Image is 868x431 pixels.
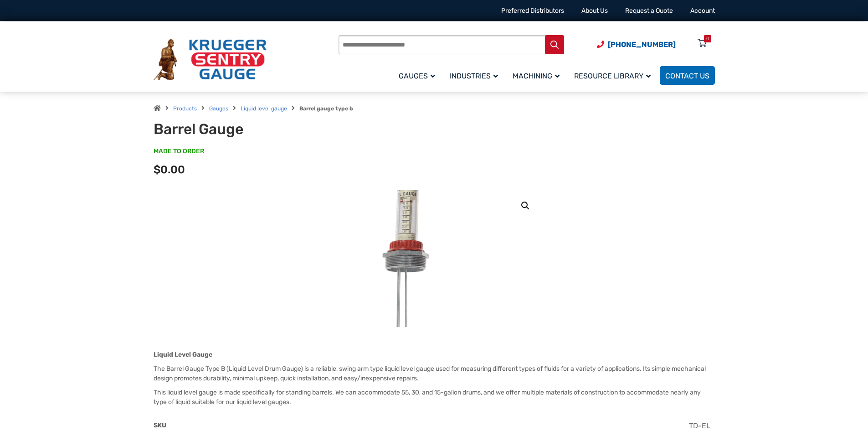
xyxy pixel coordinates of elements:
[660,66,715,85] a: Contact Us
[501,7,564,15] a: Preferred Distributors
[154,351,212,358] strong: Liquid Level Gauge
[507,65,569,86] a: Machining
[154,120,378,138] h1: Barrel Gauge
[154,39,267,81] img: Krueger Sentry Gauge
[690,7,715,15] a: Account
[444,65,507,86] a: Industries
[625,7,673,15] a: Request a Quote
[665,72,709,80] span: Contact Us
[597,39,676,50] a: Phone Number (920) 434-8860
[689,421,710,430] span: TD-EL
[450,72,498,80] span: Industries
[154,421,166,429] span: SKU
[173,105,197,112] a: Products
[574,72,651,80] span: Resource Library
[209,105,228,112] a: Gauges
[154,364,715,383] p: The Barrel Gauge Type B (Liquid Level Drum Gauge) is a reliable, swing arm type liquid level gaug...
[513,72,560,80] span: Machining
[399,72,435,80] span: Gauges
[154,163,185,176] span: $0.00
[581,7,608,15] a: About Us
[154,147,204,156] span: MADE TO ORDER
[154,388,715,407] p: This liquid level gauge is made specifically for standing barrels. We can accommodate 55, 30, and...
[517,197,534,214] a: View full-screen image gallery
[608,40,676,49] span: [PHONE_NUMBER]
[299,105,353,112] strong: Barrel gauge type b
[393,65,444,86] a: Gauges
[241,105,287,112] a: Liquid level gauge
[569,65,660,86] a: Resource Library
[706,35,709,42] div: 0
